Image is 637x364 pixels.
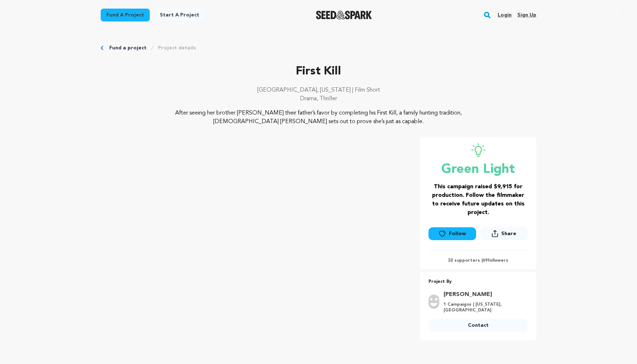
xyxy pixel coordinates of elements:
[498,9,512,21] a: Login
[517,9,536,21] a: Sign up
[101,63,536,80] p: First Kill
[428,183,528,217] h3: This campaign raised $9,915 for production. Follow the filmmaker to receive future updates on thi...
[158,44,196,52] a: Project details
[316,11,372,19] a: Seed&Spark Homepage
[428,227,476,240] a: Follow
[316,11,372,19] img: Seed&Spark Logo Dark Mode
[109,44,147,52] a: Fund a project
[444,290,523,299] a: Goto Fleming Faith profile
[444,302,523,313] p: 1 Campaigns | [US_STATE], [GEOGRAPHIC_DATA]
[144,109,493,126] p: After seeing her brother [PERSON_NAME] their father’s favor by completing his First Kill, a famil...
[428,295,439,309] img: user.png
[428,319,528,332] a: Contact
[101,86,536,94] p: [GEOGRAPHIC_DATA], [US_STATE] | Film Short
[101,44,536,52] div: Breadcrumb
[101,94,536,103] p: Drama, Thriller
[428,162,528,177] p: Green Light
[101,9,150,21] a: Fund a project
[501,230,516,237] span: Share
[428,258,528,263] p: 32 supporters | followers
[154,9,205,21] a: Start a project
[428,278,528,286] p: Project By
[480,227,528,243] span: Share
[483,258,488,263] span: 69
[480,227,528,240] button: Share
